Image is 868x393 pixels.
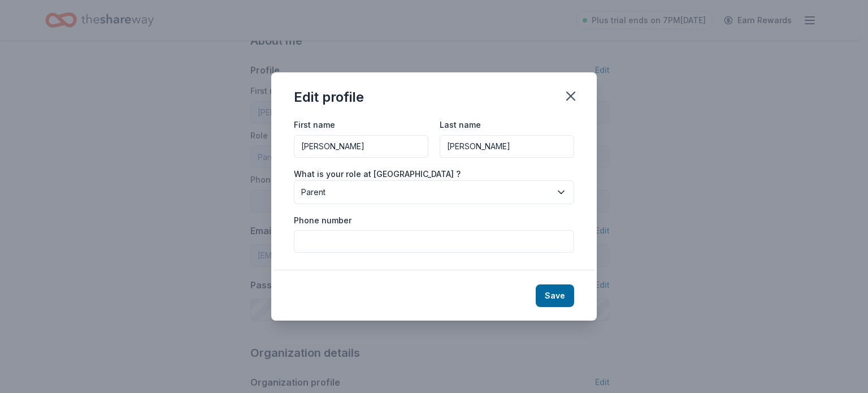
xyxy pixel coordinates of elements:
button: Parent [294,180,574,204]
button: Save [536,284,574,307]
span: Parent [301,185,551,199]
label: Last name [440,119,481,131]
label: What is your role at [GEOGRAPHIC_DATA] ? [294,169,461,180]
div: Edit profile [294,88,364,106]
label: First name [294,119,335,131]
label: Phone number [294,215,351,226]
